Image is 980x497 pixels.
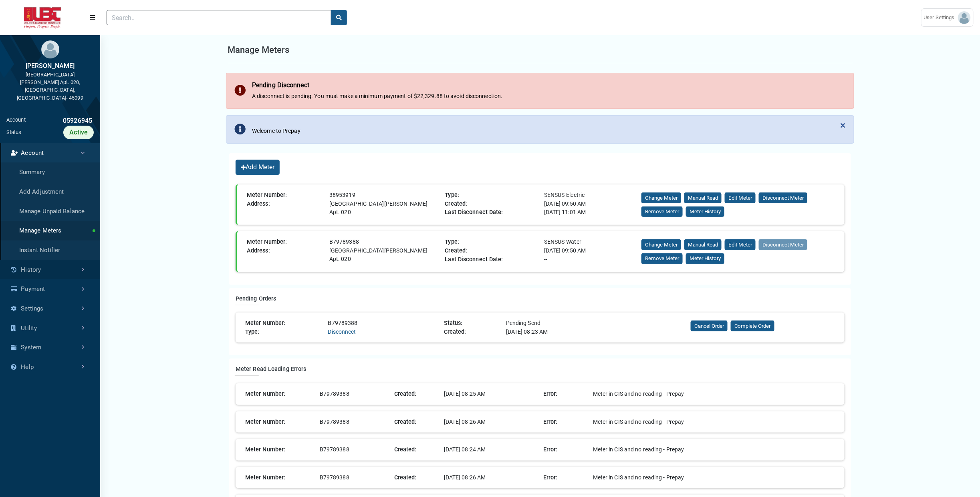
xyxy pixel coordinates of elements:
button: Meter History [686,253,724,264]
div: [DATE] 08:24 AM [441,445,540,454]
a: Disconnect [328,329,356,335]
a: User Settings [921,8,974,27]
div: Account [6,116,26,126]
button: Disconnect Meter [759,192,807,203]
div: [PERSON_NAME] [6,61,94,71]
div: [DATE] 11:01 AM [541,208,640,217]
button: Close [833,116,854,135]
div: 05926945 [26,116,94,126]
span: × [841,120,846,131]
button: Change Meter [641,239,681,250]
div: Meter in CIS and no reading - Prepay [590,390,838,399]
div: Created: [442,246,541,255]
button: Cancel Order [691,321,728,331]
div: [DATE] 08:25 AM [441,390,540,399]
div: Created: [391,473,441,482]
div: Last Disconnect Date: [442,255,541,264]
input: Search [107,10,331,25]
div: B79789388 [317,418,391,427]
h1: Manage Meters [228,43,289,56]
div: SENSUS-Electric [541,191,640,200]
div: Meter Number: [242,473,317,482]
div: B79789388 [317,473,391,482]
div: [DATE] 09:50 AM [541,246,640,255]
div: Created: [442,200,541,208]
div: [GEOGRAPHIC_DATA][PERSON_NAME] Apt. 020 [326,246,442,263]
div: Meter in CIS and no reading - Prepay [590,473,838,482]
button: search [331,10,347,25]
button: Remove Meter [641,253,683,264]
div: Pending Disconnect [252,81,502,89]
div: Meter Number: [244,238,326,246]
button: Meter History [686,206,724,217]
div: Address: [244,200,326,216]
div: A disconnect is pending. You must make a minimum payment of $22,329.88 to avoid disconnection. [252,92,502,100]
button: Manual Read [684,192,722,203]
button: Remove Meter [641,206,683,217]
div: Active [63,126,94,139]
button: Complete Order [731,321,774,331]
div: Created: [391,445,441,454]
div: SENSUS-Water [541,238,640,246]
div: Pending Send [503,319,668,328]
div: Address: [244,246,326,263]
div: Last Disconnect Date: [442,208,541,217]
div: [GEOGRAPHIC_DATA][PERSON_NAME] Apt. 020, [GEOGRAPHIC_DATA], [GEOGRAPHIC_DATA]- 45099 [6,71,94,102]
div: B79789388 [317,445,391,454]
span: User Settings [924,14,958,22]
button: Change Meter [641,192,681,203]
div: Type: [242,328,325,337]
img: ALTSK Logo [6,7,79,28]
div: [DATE] 08:26 AM [441,418,540,427]
div: [DATE] 08:26 AM [441,473,540,482]
div: Meter Number: [244,191,326,200]
div: Meter Number: [242,319,325,328]
div: Meter Number: [242,418,317,427]
div: Error: [540,418,590,427]
div: [GEOGRAPHIC_DATA][PERSON_NAME] Apt. 020 [326,200,442,216]
div: Created: [441,328,503,337]
button: Disconnect Meter [759,239,807,250]
div: Status [6,128,22,136]
div: Meter in CIS and no reading - Prepay [590,445,838,454]
div: Meter in CIS and no reading - Prepay [590,418,838,427]
div: Error: [540,445,590,454]
button: Manual Read [684,239,722,250]
div: [DATE] 09:50 AM [541,200,640,208]
div: Type: [442,238,541,246]
div: B79789388 [325,319,441,328]
div: [DATE] 08:23 AM [503,328,668,337]
div: B79789388 [317,390,391,399]
h2: Pending Orders [236,295,845,303]
button: Add Meter [236,160,280,175]
div: B79789388 [326,238,442,246]
div: -- [541,255,640,264]
div: 38953919 [326,191,442,200]
div: Welcome to Prepay [252,127,300,135]
div: Error: [540,390,590,399]
div: Status: [441,319,503,328]
h2: Meter Read Loading Errors [236,365,845,374]
button: Edit Meter [725,192,756,203]
div: Type: [442,191,541,200]
div: Created: [391,390,441,399]
button: Menu [85,10,100,25]
div: Meter Number: [242,445,317,454]
div: Created: [391,418,441,427]
div: Error: [540,473,590,482]
button: Edit Meter [725,239,756,250]
div: Meter Number: [242,390,317,399]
